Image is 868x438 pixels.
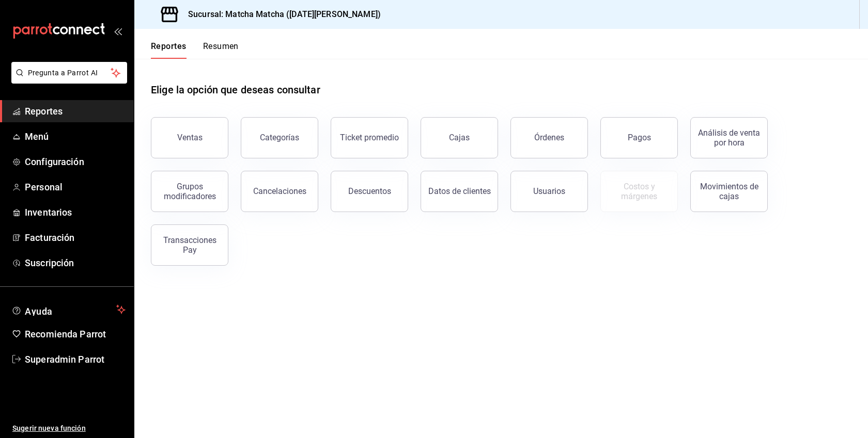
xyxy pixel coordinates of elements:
span: Configuración [25,155,126,169]
span: Ayuda [25,303,112,316]
button: Categorías [241,117,318,158]
div: Órdenes [534,133,564,142]
div: Ticket promedio [340,133,399,142]
span: Personal [25,180,126,194]
div: Transacciones Pay [158,235,222,255]
button: Ventas [151,117,228,158]
span: Menú [25,129,126,143]
span: Facturación [25,231,126,245]
div: Movimientos de cajas [697,182,761,201]
div: Costos y márgenes [607,182,671,201]
span: Recomienda Parrot [25,327,126,341]
span: Reportes [25,104,126,118]
h3: Sucursal: Matcha Matcha ([DATE][PERSON_NAME]) [180,8,381,21]
span: Pregunta a Parrot AI [28,68,111,78]
button: Análisis de venta por hora [690,117,768,158]
button: Resumen [203,41,239,59]
button: Usuarios [510,171,588,212]
button: Pagos [600,117,678,158]
a: Pregunta a Parrot AI [7,75,127,86]
h1: Elige la opción que deseas consultar [151,82,320,98]
button: Pregunta a Parrot AI [11,62,127,84]
button: open_drawer_menu [114,27,122,35]
span: Suscripción [25,256,126,270]
div: Grupos modificadores [158,182,222,201]
button: Contrata inventarios para ver este reporte [600,171,678,212]
button: Descuentos [331,171,408,212]
div: Cajas [449,133,470,142]
div: Descuentos [348,186,391,196]
div: Análisis de venta por hora [697,128,761,148]
button: Ticket promedio [331,117,408,158]
button: Transacciones Pay [151,224,228,266]
span: Inventarios [25,205,126,219]
span: Sugerir nueva función [12,423,126,434]
div: Usuarios [533,186,565,196]
div: navigation tabs [151,41,239,59]
button: Datos de clientes [421,171,498,212]
div: Pagos [628,133,651,142]
div: Categorías [260,133,299,142]
div: Ventas [177,133,203,142]
div: Cancelaciones [253,186,306,196]
span: Superadmin Parrot [25,352,126,366]
button: Cajas [421,117,498,158]
button: Cancelaciones [241,171,318,212]
button: Movimientos de cajas [690,171,768,212]
button: Órdenes [510,117,588,158]
button: Grupos modificadores [151,171,228,212]
div: Datos de clientes [428,186,491,196]
button: Reportes [151,41,187,59]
